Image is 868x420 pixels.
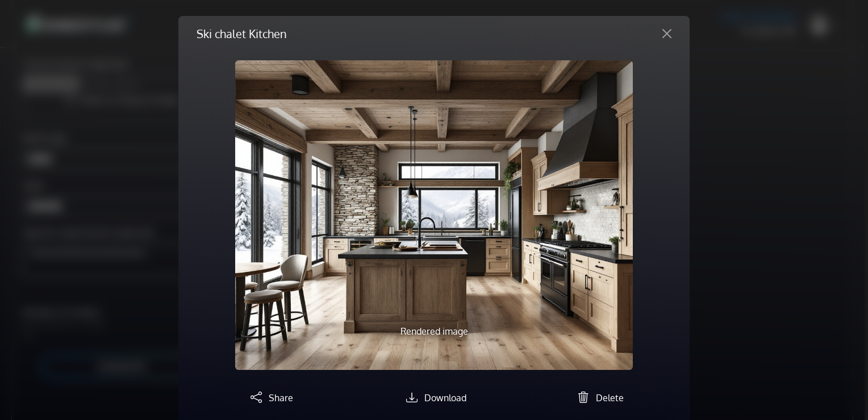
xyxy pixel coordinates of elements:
[424,392,466,403] span: Download
[295,324,573,338] p: Rendered image
[197,25,287,42] h5: Ski chalet Kitchen
[573,388,624,405] button: Delete
[596,392,624,403] span: Delete
[269,392,293,403] span: Share
[246,392,293,403] a: Share
[235,60,633,370] img: homestyler-20251005-1-dotgcp.jpg
[402,392,466,403] a: Download
[653,24,681,43] button: Close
